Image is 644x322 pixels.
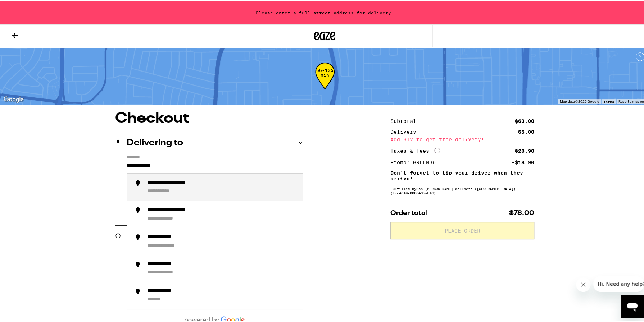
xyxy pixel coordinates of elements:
div: 66-135 min [315,66,335,93]
div: Subtotal [390,117,421,122]
h2: Delivering to [127,137,183,146]
a: Terms [603,98,614,102]
div: Delivery [390,128,421,133]
span: Place Order [445,227,480,232]
iframe: Message from company [593,275,644,290]
span: Map data ©2025 Google [560,98,599,102]
div: Fulfilled by San [PERSON_NAME] Wellness ([GEOGRAPHIC_DATA]) (Lic# C10-0000435-LIC ) [390,185,534,194]
div: $63.00 [515,117,534,122]
h1: Checkout [115,110,303,124]
iframe: Close message [576,276,590,290]
p: Don't forget to tip your driver when they arrive! [390,169,534,180]
span: $78.00 [509,208,534,215]
iframe: Button to launch messaging window [621,293,644,316]
div: $5.00 [518,128,534,133]
img: Google [2,93,26,103]
div: -$18.90 [512,158,534,164]
div: $28.90 [515,147,534,152]
div: Taxes & Fees [390,146,440,153]
span: Order total [390,208,427,215]
div: Promo: GREEN30 [390,158,441,164]
button: Place Order [390,221,534,238]
a: Open this area in Google Maps (opens a new window) [2,93,26,103]
span: Hi. Need any help? [4,5,52,11]
div: Add $12 to get free delivery! [390,135,534,141]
